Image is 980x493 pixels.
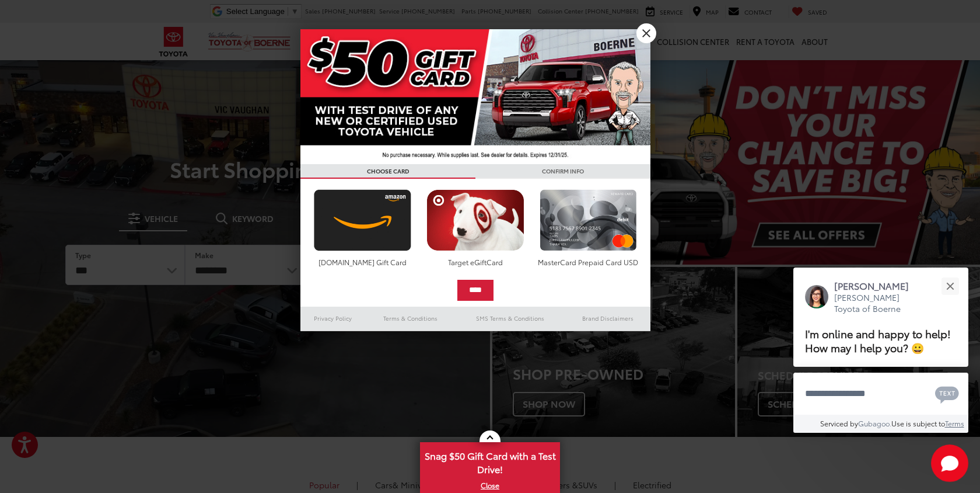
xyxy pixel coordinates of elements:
a: Gubagoo. [858,418,891,428]
svg: Text [935,385,959,404]
img: 42635_top_851395.jpg [300,29,650,164]
span: Serviced by [820,418,858,428]
div: Close[PERSON_NAME][PERSON_NAME] Toyota of BoerneI'm online and happy to help! How may I help you?... [793,268,968,433]
svg: Start Chat [931,445,968,482]
p: [PERSON_NAME] [834,279,921,292]
span: Use is subject to [891,418,945,428]
p: [PERSON_NAME] Toyota of Boerne [834,292,921,315]
button: Chat with SMS [932,380,963,407]
textarea: Type your message [793,373,968,415]
span: Snag $50 Gift Card with a Test Drive! [421,443,559,479]
div: MasterCard Prepaid Card USD [537,257,640,267]
div: Target eGiftCard [423,257,527,267]
h3: CONFIRM INFO [475,164,650,179]
button: Close [937,273,963,298]
button: Toggle Chat Window [931,445,968,482]
span: I'm online and happy to help! How may I help you? 😀 [805,325,951,355]
img: amazoncard.png [311,189,414,251]
img: mastercard.png [537,189,640,251]
a: Terms [945,418,964,428]
a: Brand Disclaimers [565,311,650,325]
h3: CHOOSE CARD [300,164,475,179]
a: Terms & Conditions [366,311,455,325]
a: Privacy Policy [300,311,366,325]
a: SMS Terms & Conditions [455,311,565,325]
img: targetcard.png [423,189,527,251]
div: [DOMAIN_NAME] Gift Card [311,257,414,267]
